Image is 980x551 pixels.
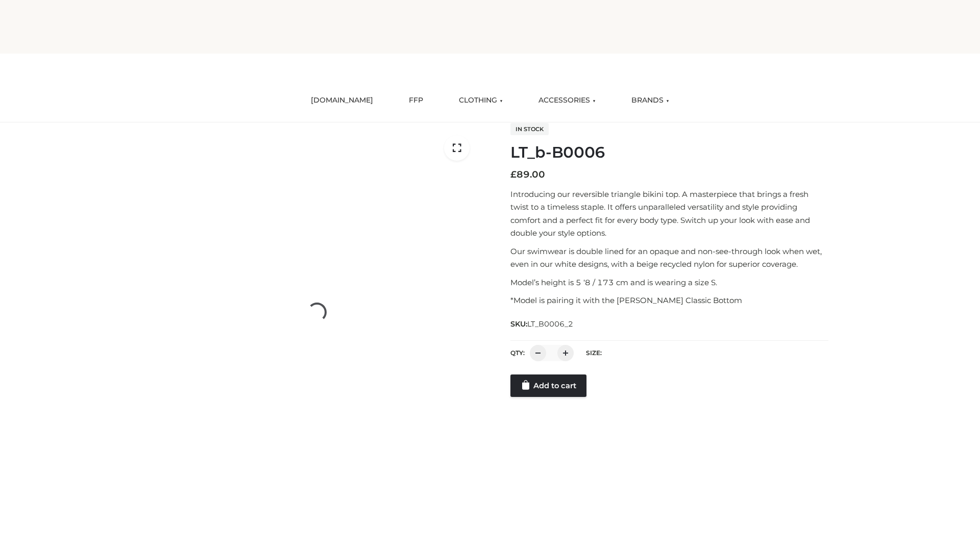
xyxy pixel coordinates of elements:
p: Our swimwear is double lined for an opaque and non-see-through look when wet, even in our white d... [510,245,828,271]
p: Model’s height is 5 ‘8 / 173 cm and is wearing a size S. [510,276,828,289]
a: ACCESSORIES [531,89,603,112]
p: Introducing our reversible triangle bikini top. A masterpiece that brings a fresh twist to a time... [510,188,828,240]
p: *Model is pairing it with the [PERSON_NAME] Classic Bottom [510,294,828,307]
bdi: 89.00 [510,169,545,180]
label: QTY: [510,349,525,357]
a: [DOMAIN_NAME] [303,89,381,112]
span: In stock [510,123,549,135]
h1: LT_b-B0006 [510,143,828,162]
span: SKU: [510,318,574,330]
a: Add to cart [510,374,586,397]
span: LT_B0006_2 [527,319,573,329]
a: CLOTHING [451,89,510,112]
a: BRANDS [624,89,677,112]
label: Size: [586,349,602,357]
a: FFP [401,89,431,112]
span: £ [510,169,517,180]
